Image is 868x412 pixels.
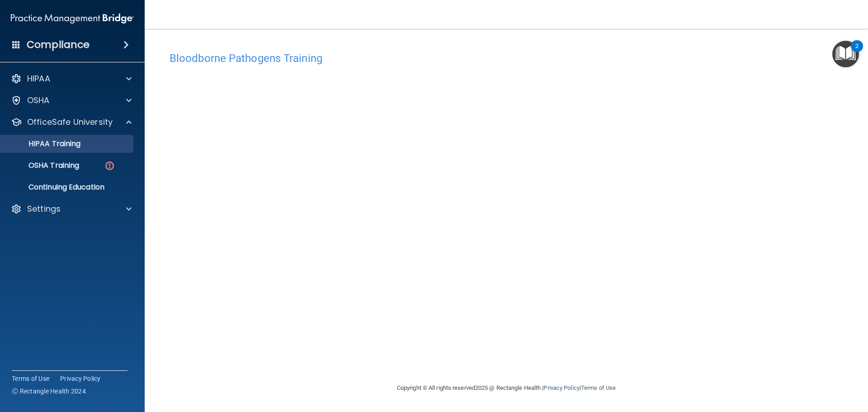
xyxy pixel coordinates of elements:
[341,374,671,403] div: Copyright © All rights reserved 2025 @ Rectangle Health | |
[170,69,843,347] iframe: bbp
[11,117,132,128] a: OfficeSafe University
[855,46,859,58] div: 2
[6,139,80,148] p: HIPAA Training
[832,41,859,67] button: Open Resource Center, 2 new notifications
[12,374,49,383] a: Terms of Use
[170,52,843,64] h4: Bloodborne Pathogens Training
[11,73,132,84] a: HIPAA
[27,38,90,51] h4: Compliance
[11,9,134,28] img: PMB logo
[60,374,101,383] a: Privacy Policy
[12,387,86,396] span: Ⓒ Rectangle Health 2024
[543,384,579,391] a: Privacy Policy
[11,95,132,106] a: OSHA
[27,204,61,214] p: Settings
[11,204,132,214] a: Settings
[104,160,115,171] img: danger-circle.6113f641.png
[27,117,113,128] p: OfficeSafe University
[27,73,50,84] p: HIPAA
[6,161,79,170] p: OSHA Training
[27,95,50,106] p: OSHA
[581,384,616,391] a: Terms of Use
[6,183,129,192] p: Continuing Education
